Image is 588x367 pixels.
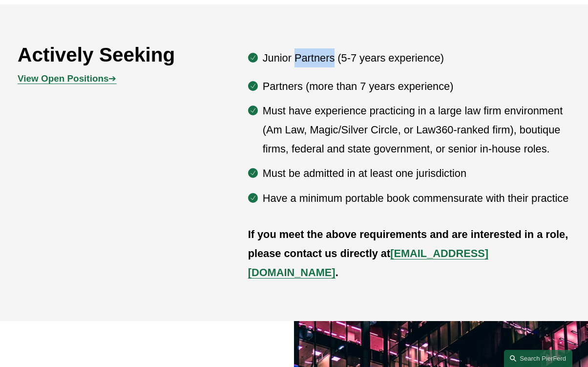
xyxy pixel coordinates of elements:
[18,73,116,84] a: View Open Positions➔
[263,101,570,159] p: Must have experience practicing in a large law firm environment (Am Law, Magic/Silver Circle, or ...
[263,77,570,96] p: Partners (more than 7 years experience)
[336,266,338,279] strong: .
[18,73,108,84] strong: View Open Positions
[18,73,116,84] span: ➔
[18,43,202,67] h2: Actively Seeking
[263,189,570,208] p: Have a minimum portable book commensurate with their practice
[504,350,572,367] a: Search this site
[248,228,571,259] strong: If you meet the above requirements and are interested in a role, please contact us directly at
[263,48,570,67] p: Junior Partners (5-7 years experience)
[263,164,570,183] p: Must be admitted in at least one jurisdiction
